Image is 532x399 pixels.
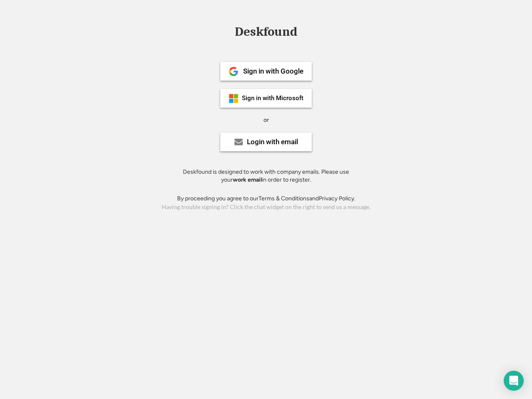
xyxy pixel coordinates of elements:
div: Deskfound is designed to work with company emails. Please use your in order to register. [172,168,360,184]
img: ms-symbollockup_mssymbol_19.png [229,94,239,103]
a: Privacy Policy. [319,195,355,202]
img: 1024px-Google__G__Logo.svg.png [229,66,239,76]
a: Terms & Conditions [259,195,309,202]
div: Open Intercom Messenger [504,371,524,391]
div: Deskfound [231,25,301,38]
div: By proceeding you agree to our and [177,195,355,203]
div: Sign in with Microsoft [242,95,303,101]
div: or [264,116,269,124]
strong: work email [233,176,262,183]
div: Login with email [247,138,298,145]
div: Sign in with Google [243,68,303,75]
